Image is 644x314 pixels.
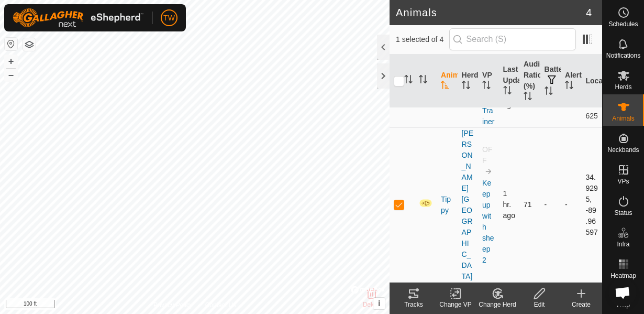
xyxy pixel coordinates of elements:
[615,84,631,90] span: Herds
[484,167,493,176] img: to
[482,145,492,165] span: OFF
[163,13,175,24] span: TW
[617,302,630,308] span: Help
[545,88,553,96] p-sorticon: Activate to sort
[607,147,639,153] span: Neckbands
[582,127,603,282] td: 34.9295, -89.96597
[503,88,512,96] p-sorticon: Activate to sort
[441,194,453,216] span: Tippy
[419,199,432,208] img: In Progress
[540,55,561,108] th: Battery
[560,300,602,309] div: Create
[419,77,427,85] p-sorticon: Activate to sort
[13,8,143,27] img: Gallagher Logo
[396,34,449,45] span: 1 selected of 4
[617,241,629,247] span: Infra
[561,55,581,108] th: Alerts
[518,300,560,309] div: Edit
[610,273,636,279] span: Heatmap
[606,52,640,59] span: Notifications
[503,68,515,109] span: Sep 27, 2025, 11:35 AM
[478,55,498,108] th: VP
[476,300,518,309] div: Change Herd
[396,6,586,19] h2: Animals
[5,38,17,50] button: Reset Map
[449,28,576,50] input: Search (S)
[462,82,470,91] p-sorticon: Activate to sort
[205,300,236,310] a: Contact Us
[608,21,638,27] span: Schedules
[519,55,540,108] th: Audio Ratio (%)
[612,115,635,122] span: Animals
[378,299,380,308] span: i
[5,69,17,81] button: –
[153,300,193,310] a: Privacy Policy
[458,55,478,108] th: Herd
[23,38,36,51] button: Map Layers
[561,127,581,282] td: -
[524,200,532,209] span: 71
[614,210,632,216] span: Status
[404,77,413,85] p-sorticon: Activate to sort
[482,179,494,264] a: Keep up with sheep 2
[441,82,449,91] p-sorticon: Activate to sort
[462,128,474,282] div: [PERSON_NAME][GEOGRAPHIC_DATA]
[393,300,435,309] div: Tracks
[437,55,457,108] th: Animal
[499,55,519,108] th: Last Updated
[565,82,573,91] p-sorticon: Activate to sort
[540,127,561,282] td: -
[435,300,476,309] div: Change VP
[603,283,644,312] a: Help
[373,298,385,309] button: i
[524,93,532,102] p-sorticon: Activate to sort
[503,189,515,220] span: Sep 27, 2025, 11:05 AM
[482,84,494,126] a: Heifer Trainer
[482,82,491,91] p-sorticon: Activate to sort
[582,55,603,108] th: Location
[608,278,637,307] div: Open chat
[586,5,592,20] span: 4
[5,55,17,68] button: +
[617,178,629,185] span: VPs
